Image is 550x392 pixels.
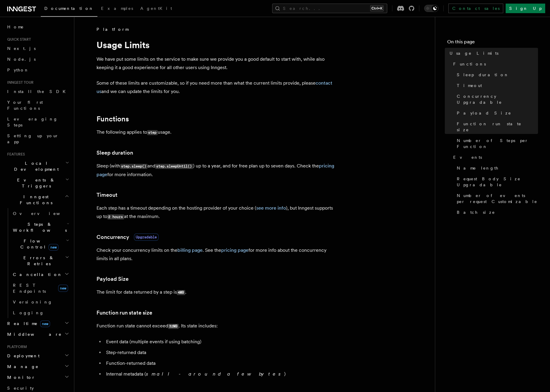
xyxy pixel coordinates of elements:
[5,191,70,208] button: Inngest Functions
[5,353,40,359] span: Deployment
[5,158,70,175] button: Local Development
[5,54,70,65] a: Node.js
[5,65,70,75] a: Python
[221,247,248,253] a: pricing page
[5,43,70,54] a: Next.js
[453,154,482,160] span: Events
[97,55,336,72] p: We have put some limits on the service to make sure we provide you a good default to start with, ...
[104,359,336,367] li: Function-returned data
[40,321,50,327] span: new
[5,318,70,329] button: Realtimenew
[5,321,50,327] span: Realtime
[13,310,44,315] span: Logging
[457,138,538,150] span: Number of Steps per Function
[97,275,129,283] a: Payload Size
[5,374,35,380] span: Monitor
[454,118,538,135] a: Function run state size
[10,271,62,277] span: Cancellation
[5,37,31,42] span: Quick start
[49,244,58,251] span: new
[5,160,65,172] span: Local Development
[454,135,538,152] a: Number of Steps per Function
[177,290,185,295] code: 4MB
[44,6,94,11] span: Documentation
[10,252,70,269] button: Errors & Retries
[97,322,336,330] p: Function run state cannot exceed . Its state includes:
[146,371,284,377] em: small - around a few bytes
[272,4,387,13] button: Search...Ctrl+K
[7,89,69,94] span: Install the SDK
[10,269,70,280] button: Cancellation
[7,100,43,111] span: Your first Functions
[5,175,70,191] button: Events & Triggers
[97,149,133,157] a: Sleep duration
[5,114,70,130] a: Leveraging Steps
[97,309,152,317] a: Function run state size
[5,177,65,189] span: Events & Triggers
[41,2,97,17] a: Documentation
[13,300,52,304] span: Versioning
[58,285,68,292] span: new
[457,72,509,78] span: Sleep duration
[5,22,70,32] a: Home
[457,121,538,133] span: Function run state size
[104,348,336,357] li: Step-returned data
[5,208,70,318] div: Inngest Functions
[457,93,538,105] span: Concurrency Upgradable
[10,238,66,250] span: Flow Control
[97,26,128,32] span: Platform
[454,173,538,190] a: Request Body Size Upgradable
[457,176,538,188] span: Request Body Size Upgradable
[107,214,124,219] code: 2 hours
[7,68,29,72] span: Python
[453,61,486,67] span: Functions
[10,219,70,236] button: Steps & Workflows
[447,48,538,59] a: Usage Limits
[10,307,70,318] a: Logging
[454,91,538,108] a: Concurrency Upgradable
[5,372,70,383] button: Monitor
[256,205,286,211] a: see more info
[97,2,137,16] a: Examples
[7,46,36,51] span: Next.js
[10,236,70,252] button: Flow Controlnew
[7,24,24,30] span: Home
[97,288,336,297] p: The limit for data returned by a step is .
[5,350,70,361] button: Deployment
[13,211,75,216] span: Overview
[97,233,159,241] a: ConcurrencyUpgradable
[168,324,179,329] code: 32MB
[137,2,176,16] a: AgentKit
[104,338,336,346] li: Event data (multiple events if using batching)
[5,86,70,97] a: Install the SDK
[101,6,133,11] span: Examples
[457,165,499,171] span: Name length
[10,208,70,219] a: Overview
[5,130,70,147] a: Setting up your app
[10,297,70,307] a: Versioning
[140,6,172,11] span: AgentKit
[454,207,538,218] a: Batch size
[97,204,336,221] p: Each step has a timeout depending on the hosting provider of your choice ( ), but Inngest support...
[454,80,538,91] a: Timeout
[155,164,193,169] code: step.sleepUntil()
[451,152,538,163] a: Events
[450,50,498,56] span: Usage Limits
[454,108,538,118] a: Payload Size
[457,110,511,116] span: Payload Size
[5,329,70,340] button: Middleware
[457,193,538,205] span: Number of events per request Customizable
[457,209,495,215] span: Batch size
[97,115,129,123] a: Functions
[104,370,336,378] li: Internal metadata ( )
[97,162,336,179] p: Sleep (with and ) up to a year, and for free plan up to seven days. Check the for more information.
[7,57,36,62] span: Node.js
[5,80,34,85] span: Inngest tour
[147,130,158,135] code: step
[457,83,482,89] span: Timeout
[454,69,538,80] a: Sleep duration
[454,190,538,207] a: Number of events per request Customizable
[7,386,34,391] span: Security
[447,38,538,48] h4: On this page
[5,331,62,337] span: Middleware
